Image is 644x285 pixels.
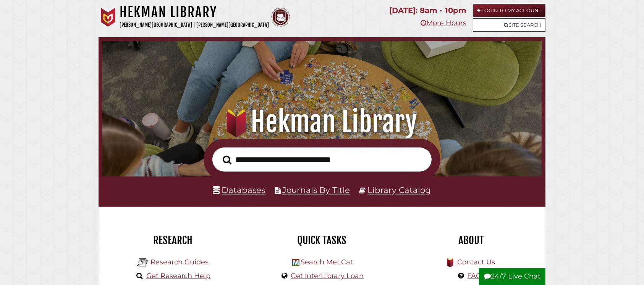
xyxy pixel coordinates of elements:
a: Research Guides [150,258,209,266]
a: Databases [213,185,265,195]
a: Login to My Account [473,4,545,17]
img: Calvin Theological Seminary [271,8,290,27]
a: Site Search [473,18,545,32]
a: Get Research Help [146,272,211,280]
button: Search [219,153,235,167]
a: Library Catalog [368,185,431,195]
img: Hekman Library Logo [137,257,149,268]
a: Journals By Title [282,185,350,195]
p: [PERSON_NAME][GEOGRAPHIC_DATA] | [PERSON_NAME][GEOGRAPHIC_DATA] [120,21,269,29]
h2: Research [104,234,242,247]
a: Search MeLCat [301,258,353,266]
a: Get InterLibrary Loan [291,272,364,280]
a: Contact Us [457,258,495,266]
a: More Hours [421,19,466,27]
img: Calvin University [99,8,118,27]
h2: Quick Tasks [253,234,391,247]
p: [DATE]: 8am - 10pm [389,4,466,17]
img: Hekman Library Logo [292,259,299,266]
h1: Hekman Library [112,105,532,139]
a: FAQs [468,272,485,280]
i: Search [223,155,231,165]
h2: About [402,234,540,247]
h1: Hekman Library [120,4,269,21]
